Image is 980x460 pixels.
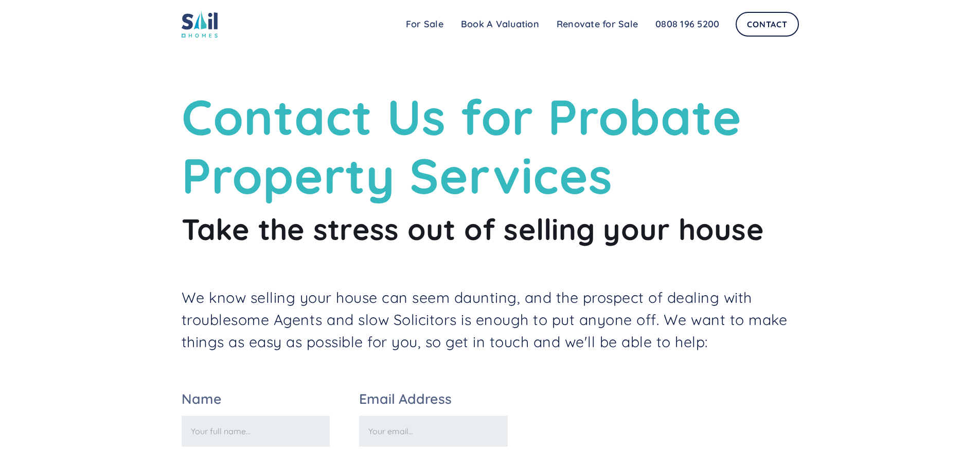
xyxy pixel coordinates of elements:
a: 0808 196 5200 [647,14,728,35]
h2: Take the stress out of selling your house [182,211,799,247]
label: Email Address [359,392,508,406]
h1: Contact Us for Probate Property Services [182,88,799,206]
img: sail home logo colored [182,10,218,38]
input: Your email... [359,416,508,447]
a: Renovate for Sale [548,14,647,35]
p: We know selling your house can seem daunting, and the prospect of dealing with troublesome Agents... [182,286,799,353]
label: Name [182,392,330,406]
a: Book A Valuation [452,14,548,35]
input: Your full name... [182,416,330,447]
a: For Sale [397,14,452,35]
a: Contact [736,12,798,37]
